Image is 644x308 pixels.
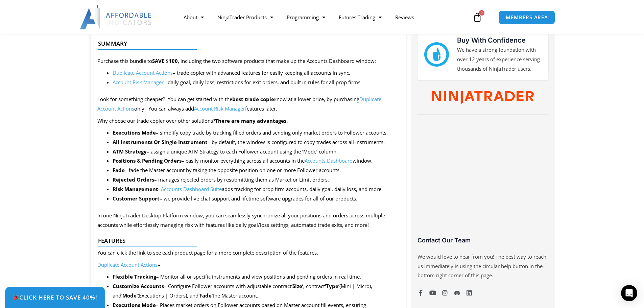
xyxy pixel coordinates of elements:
b: Risk Management [113,186,158,192]
a: Duplicate Account Actions [97,261,158,268]
li: – fade the Master account by taking the opposite position on one or more Follower accounts. [113,166,399,175]
nav: Menu [177,9,471,25]
a: Account Risk Manager [194,105,245,112]
strong: Flexible Tracking [113,273,156,280]
strong: Executions Mode [113,129,156,136]
p: In one NinjaTrader Desktop Platform window, you can seamlessly synchronize all your positions and... [97,211,399,230]
p: We have a strong foundation with over 12 years of experience serving thousands of NinjaTrader users. [457,45,542,74]
p: Look for something cheaper? You can get started with the now at a lower price, by purchasing only... [97,95,399,114]
a: Duplicate Account Actions [113,69,173,76]
h3: Buy With Confidence [457,35,542,45]
li: – manages rejected orders by resubmitting them as Market or Limit orders. [113,175,399,185]
span: Click Here to save 40%! [13,294,97,300]
strong: Customer Support [113,195,160,202]
li: – trade copier with advanced features for easily keeping all accounts in sync. [113,68,399,78]
strong: All Instruments Or Single Instrument [113,139,208,145]
p: – [97,260,399,270]
h3: Contact Our Team [418,236,548,244]
a: Account Risk Manager [113,79,164,86]
span: MEMBERS AREA [506,15,548,20]
img: NinjaTrader Wordmark color RGB | Affordable Indicators – NinjaTrader [432,91,534,104]
li: – by default, the window is configured to copy trades across all instruments. [113,138,399,147]
strong: ype’ [329,283,339,289]
b: ATM Strategy [113,148,147,155]
a: MEMBERS AREA [499,10,555,24]
a: 0 [462,7,492,27]
strong: ‘Size’ [291,283,303,289]
a: Programming [280,9,332,25]
p: We would love to hear from you! The best way to reach us immediately is using the circular help b... [418,252,548,281]
h4: Features [98,237,393,244]
strong: Customize Accounts [113,283,164,289]
iframe: Customer reviews powered by Trustpilot [418,123,548,241]
li: – daily goal, daily loss, restrictions for exit orders, and built in rules for all prop firms. [113,78,399,87]
a: Accounts Dashboard [305,157,353,164]
span: 0 [479,10,484,16]
li: – adds tracking for prop firm accounts, daily goal, daily loss, and more. [113,185,399,194]
strong: SAVE $100 [152,57,178,64]
h4: Summary [98,40,393,47]
img: mark thumbs good 43913 | Affordable Indicators – NinjaTrader [424,42,449,67]
strong: Fade [113,167,125,173]
p: Why choose our trade copier over other solutions? [97,116,399,126]
b: Rejected Orders [113,176,154,183]
div: Open Intercom Messenger [621,285,637,301]
a: 🎉Click Here to save 40%! [5,287,105,308]
strong: Positions & Pending Orders [113,157,182,164]
a: Futures Trading [332,9,388,25]
a: About [177,9,211,25]
li: – simplify copy trade by tracking filled orders and sending only market orders to Follower accounts. [113,128,399,138]
a: NinjaTrader Products [211,9,280,25]
strong: There are many advantages. [215,117,288,124]
li: – easily monitor everything across all accounts in the window. [113,156,399,166]
li: – assign a unique ATM Strategy to each Follower account using the ‘Mode’ column. [113,147,399,157]
a: Reviews [388,9,421,25]
strong: best trade copier [232,96,277,102]
li: – we provide live chat support and lifetime software upgrades for all of our products. [113,194,399,204]
img: 🎉 [13,294,19,300]
p: Purchase this bundle to , including the two software products that make up the Accounts Dashboard... [97,56,399,66]
a: Accounts Dashboard Suite [161,186,222,192]
strong: ‘T [325,283,329,289]
li: – Configure Follower accounts with adjustable contract , contract (Mini | Micro), and (Executions... [113,282,399,301]
img: LogoAI | Affordable Indicators – NinjaTrader [80,5,152,29]
li: – Monitor all or specific instruments and view positions and pending orders in real time. [113,272,399,282]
